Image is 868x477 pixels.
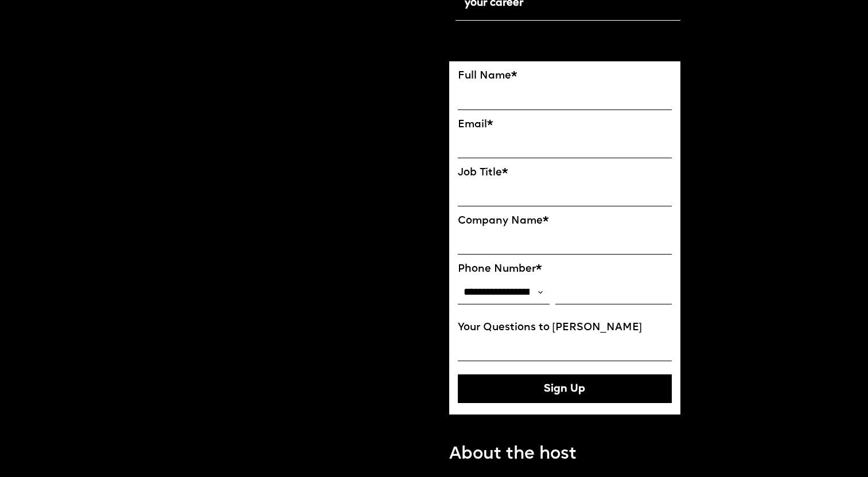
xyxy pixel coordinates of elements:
p: About the host [449,443,577,467]
label: Your Questions to [PERSON_NAME] [458,322,672,334]
label: Company Name [458,215,672,228]
button: Sign Up [458,374,672,403]
label: Phone Number [458,263,672,276]
label: Job Title [458,167,672,179]
label: Email [458,119,672,131]
label: Full Name [458,70,672,83]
